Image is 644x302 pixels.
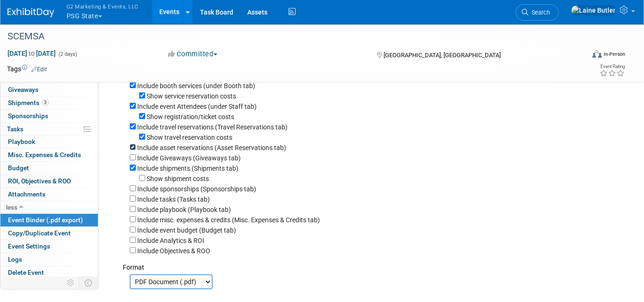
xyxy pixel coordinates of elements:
a: Sponsorships [0,110,98,122]
span: less [6,204,17,211]
span: Search [528,9,550,16]
img: Format-Inperson.png [592,50,602,58]
label: Include tasks (Tasks tab) [137,196,210,203]
span: (2 days) [58,51,77,57]
label: Include event Attendees (under Staff tab) [137,103,257,110]
label: Include sponsorships (Sponsorships tab) [137,185,256,193]
img: ExhibitDay [7,8,54,17]
a: Logs [0,253,98,266]
a: less [0,201,98,214]
a: Playbook [0,136,98,148]
label: Include travel reservations (Travel Reservations tab) [137,123,288,131]
span: Misc. Expenses & Credits [8,151,81,159]
img: Laine Butler [571,5,616,15]
label: Show service reservation costs [147,92,236,100]
a: Budget [0,162,98,174]
td: Toggle Event Tabs [79,277,98,289]
label: Include asset reservations (Asset Reservations tab) [137,144,286,151]
a: ROI, Objectives & ROO [0,175,98,188]
span: Logs [8,256,22,263]
a: Event Settings [0,240,98,253]
a: Shipments3 [0,97,98,109]
button: Committed [165,49,221,59]
a: Copy/Duplicate Event [0,227,98,240]
label: Include booth services (under Booth tab) [137,82,255,90]
a: Giveaways [0,83,98,96]
span: Playbook [8,138,35,145]
div: Event Format [534,49,625,63]
div: Format [123,256,618,272]
span: Copy/Duplicate Event [8,229,71,237]
span: [DATE] [DATE] [7,49,56,58]
a: Edit [31,66,47,73]
span: 3 [42,99,49,106]
label: Show travel reservation costs [147,134,232,141]
a: Tasks [0,123,98,136]
span: [GEOGRAPHIC_DATA], [GEOGRAPHIC_DATA] [384,52,501,59]
a: Delete Event [0,266,98,279]
label: Include playbook (Playbook tab) [137,206,231,213]
a: Attachments [0,188,98,201]
label: Include Analytics & ROI [137,237,204,244]
label: Show registration/ticket costs [147,113,234,121]
span: Event Binder (.pdf export) [8,216,83,224]
span: Sponsorships [8,112,48,120]
div: SCEMSA [4,28,573,45]
label: Include misc. expenses & credits (Misc. Expenses & Credits tab) [137,216,320,224]
a: Event Binder (.pdf export) [0,214,98,226]
span: Event Settings [8,242,50,250]
span: Tasks [7,125,23,133]
div: Event Rating [600,64,625,69]
span: ROI, Objectives & ROO [8,177,71,185]
div: In-Person [603,51,625,58]
span: Shipments [8,99,49,106]
label: Include event budget (Budget tab) [137,226,236,234]
span: Delete Event [8,269,44,276]
span: Giveaways [8,86,38,93]
a: Search [516,4,559,21]
span: G2 Marketing & Events, LLC [67,1,139,11]
label: Include shipments (Shipments tab) [137,165,238,172]
span: to [27,50,36,57]
label: Include Objectives & ROO [137,247,210,255]
label: Include Giveaways (Giveaways tab) [137,154,241,162]
span: Budget [8,164,29,172]
label: Show shipment costs [147,175,209,182]
td: Personalize Event Tab Strip [63,277,79,289]
td: Tags [7,64,47,74]
a: Misc. Expenses & Credits [0,149,98,161]
span: Attachments [8,190,45,198]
